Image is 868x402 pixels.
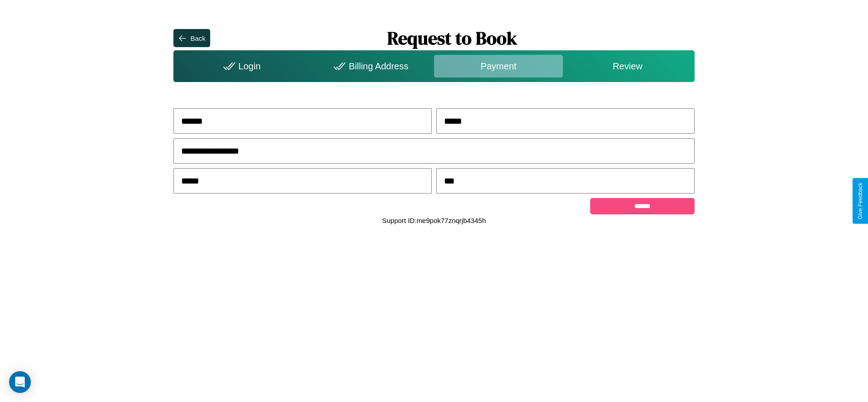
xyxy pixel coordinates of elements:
button: Back [173,29,210,47]
div: Give Feedback [857,183,863,219]
div: Review [563,55,692,77]
div: Payment [434,55,563,77]
div: Billing Address [305,55,434,77]
p: Support ID: me9pok77znqrjb4345h [382,214,486,227]
div: Back [190,34,205,42]
div: Open Intercom Messenger [9,371,31,393]
h1: Request to Book [210,26,695,50]
div: Login [176,55,305,77]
